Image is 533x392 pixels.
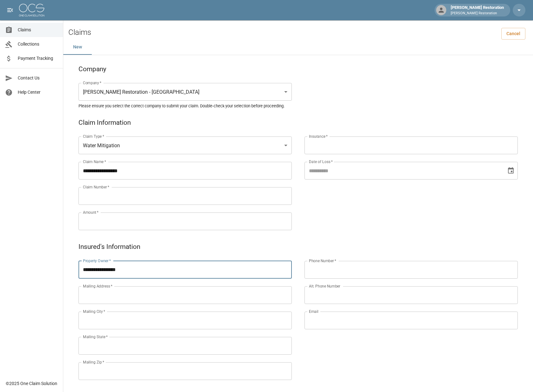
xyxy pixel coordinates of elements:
label: Mailing City [83,309,105,314]
div: [PERSON_NAME] Restoration - [GEOGRAPHIC_DATA] [78,83,292,101]
label: Phone Number [309,258,336,263]
div: © 2025 One Claim Solution [6,380,57,387]
span: Claims [18,27,58,33]
span: Help Center [18,89,58,96]
label: Date of Loss [309,159,333,164]
label: Amount [83,210,99,215]
button: New [63,40,92,55]
label: Claim Number [83,184,109,190]
div: Water Mitigation [78,136,292,154]
img: ocs-logo-white-transparent.png [19,4,44,16]
div: [PERSON_NAME] Restoration [448,4,506,16]
label: Property Owner [83,258,111,263]
label: Mailing Zip [83,359,104,365]
span: Collections [18,41,58,47]
label: Mailing Address [83,283,112,289]
label: Alt. Phone Number [309,283,340,289]
label: Claim Type [83,134,104,139]
label: Claim Name [83,159,106,164]
span: Contact Us [18,75,58,81]
div: dynamic tabs [63,40,533,55]
span: Payment Tracking [18,55,58,62]
button: Choose date [505,164,517,177]
label: Insurance [309,134,328,139]
label: Company [83,80,102,85]
a: Cancel [501,28,525,40]
h5: Please ensure you select the correct company to submit your claim. Double-check your selection be... [78,103,518,109]
button: open drawer [4,4,16,16]
p: [PERSON_NAME] Restoration [451,11,504,16]
label: Email [309,309,318,314]
h2: Claims [68,28,91,37]
label: Mailing State [83,334,108,339]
